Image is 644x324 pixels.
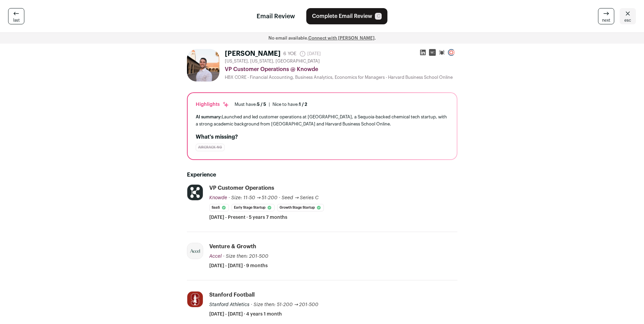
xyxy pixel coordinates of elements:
div: Must have: [235,102,266,107]
div: Aircrack-ng [196,144,224,151]
span: · Size: 11-50 → 51-200 [229,195,278,200]
div: Nice to have: [272,102,307,107]
img: 32778680ee03f99187a0db369ae2970e127e3f565ec93ed98d957c8aba7745c4 [187,292,203,307]
span: AI summary: [196,115,222,119]
div: Launched and led customer operations at [GEOGRAPHIC_DATA], a Sequoia-backed chemical tech startup... [196,113,449,128]
img: a04a6632d06d5ba2fde7836a674d7879a9ece4e422e05b370adc42ddf59ff762.jpg [187,49,219,82]
span: [DATE] [299,50,321,57]
div: Venture & Growth [209,243,256,250]
a: Connect with [PERSON_NAME] [308,36,375,40]
span: · [279,194,280,201]
span: 1 / 2 [299,102,307,107]
span: last [13,18,20,23]
h2: Experience [187,171,457,179]
div: VP Customer Operations [209,184,274,192]
div: Highlights [196,101,229,108]
span: Seed → Series C [282,195,318,200]
h1: [PERSON_NAME] [225,49,281,59]
span: · Size then: 201-500 [223,254,268,259]
span: [DATE] - [DATE] · 4 years 1 month [209,311,282,318]
span: next [602,18,610,23]
img: 45760710ce8154e10d1917c2d6027333eb9f7d06d60c0241e81e39d02020bc7e.jpg [187,185,203,200]
li: Early Stage Startup [232,204,275,211]
span: C [375,13,382,20]
div: 6 YOE [283,50,296,57]
a: last [8,8,24,24]
span: 5 / 5 [257,102,266,107]
div: VP Customer Operations @ Knowde [225,65,457,73]
span: · Size then: 51-200 → 201-500 [251,302,319,307]
span: esc [624,18,631,23]
span: Knowde [209,195,227,200]
span: Stanford Athletics [209,302,249,307]
h2: What's missing? [196,133,449,141]
span: [DATE] - Present · 5 years 7 months [209,214,287,221]
span: [DATE] - [DATE] · 9 months [209,262,268,269]
a: next [598,8,614,24]
li: Growth Stage Startup [277,204,324,211]
ul: | [235,102,307,107]
a: esc [620,8,636,24]
span: Accel [209,254,222,259]
span: [US_STATE], [US_STATE], [GEOGRAPHIC_DATA] [225,59,320,64]
span: Email Review [257,11,295,21]
li: SaaS [209,204,229,211]
div: Stanford Football [209,291,255,299]
img: 4b4f4e4e181e11a5f311652757f14f6dc5ca024ae2910e2d046e8b10186f4a19.jpg [187,243,203,259]
button: Complete Email ReviewC [306,8,387,24]
div: HBX CORE - Financial Accounting, Business Analytics, Economics for Managers - Harvard Business Sc... [225,75,457,80]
